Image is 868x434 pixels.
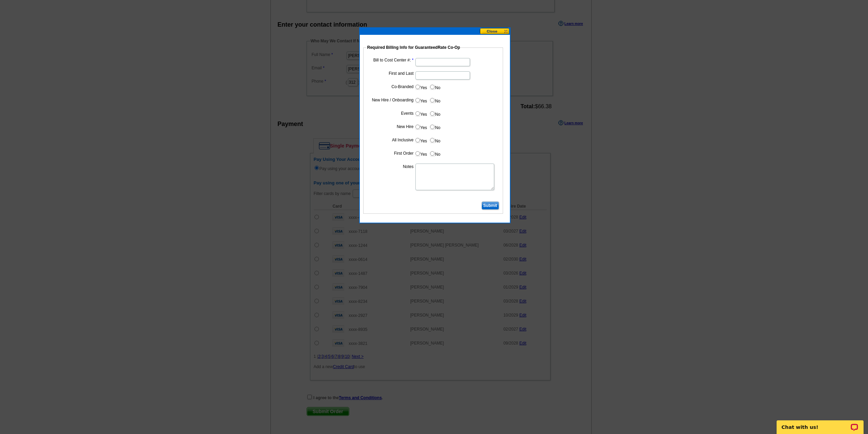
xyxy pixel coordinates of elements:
[415,150,427,157] label: Yes
[368,57,414,63] label: Bill to Cost Center #:
[415,125,420,129] input: Yes
[415,85,420,89] input: Yes
[368,150,414,156] label: First Order
[429,83,440,91] label: No
[415,136,427,144] label: Yes
[368,110,414,116] label: Events
[429,110,440,117] label: No
[368,124,414,130] label: New Hire
[368,97,414,103] label: New Hire / Onboarding
[429,123,440,131] label: No
[430,125,435,129] input: No
[368,70,414,76] label: First and Last
[415,110,427,117] label: Yes
[430,111,435,116] input: No
[415,83,427,91] label: Yes
[429,96,440,104] label: No
[772,412,868,434] iframe: LiveChat chat widget
[368,84,414,90] label: Co-Branded
[430,98,435,102] input: No
[415,123,427,131] label: Yes
[367,44,461,51] legend: Required Billing Info for GuaranteedRate Co-Op
[430,138,435,142] input: No
[482,201,499,210] input: Submit
[368,137,414,143] label: All Inclusive
[415,96,427,104] label: Yes
[429,150,440,157] label: No
[430,151,435,156] input: No
[415,138,420,142] input: Yes
[415,111,420,116] input: Yes
[415,151,420,156] input: Yes
[430,85,435,89] input: No
[368,164,414,170] label: Notes
[429,136,440,144] label: No
[415,98,420,102] input: Yes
